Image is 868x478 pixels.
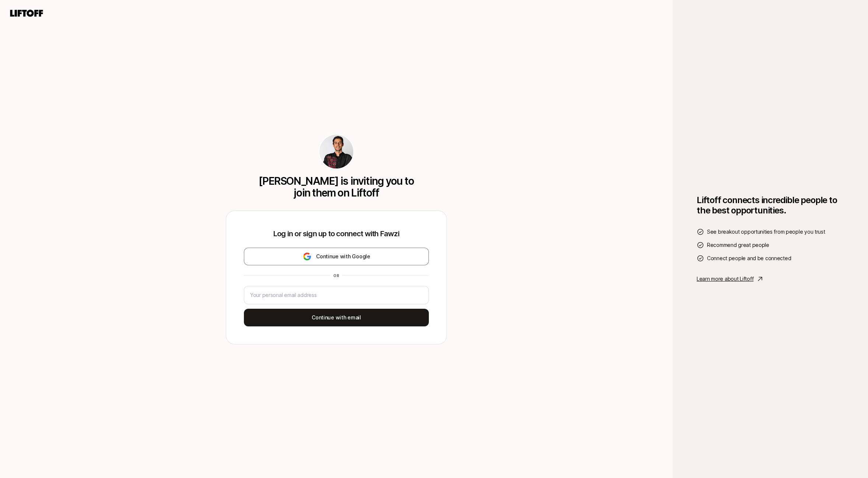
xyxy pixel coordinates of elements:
h1: Liftoff connects incredible people to the best opportunities. [697,195,844,216]
input: Your personal email address [250,291,423,300]
p: Learn more about Liftoff [697,275,753,283]
a: Learn more about Liftoff [697,275,844,283]
img: ACg8ocKfD4J6FzG9_HAYQ9B8sLvPSEBLQEDmbHTY_vjoi9sRmV9s2RKt=s160-c [319,135,353,169]
span: Recommend great people [707,241,769,249]
div: or [330,273,342,279]
p: Log in or sign up to connect with Fawzi [244,229,429,239]
p: [PERSON_NAME] is inviting you to join them on Liftoff [256,175,416,199]
button: Continue with Google [244,248,429,265]
span: Connect people and be connected [707,254,791,263]
img: google-logo [302,252,312,261]
button: Continue with email [244,309,429,326]
span: See breakout opportunities from people you trust [707,227,825,236]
